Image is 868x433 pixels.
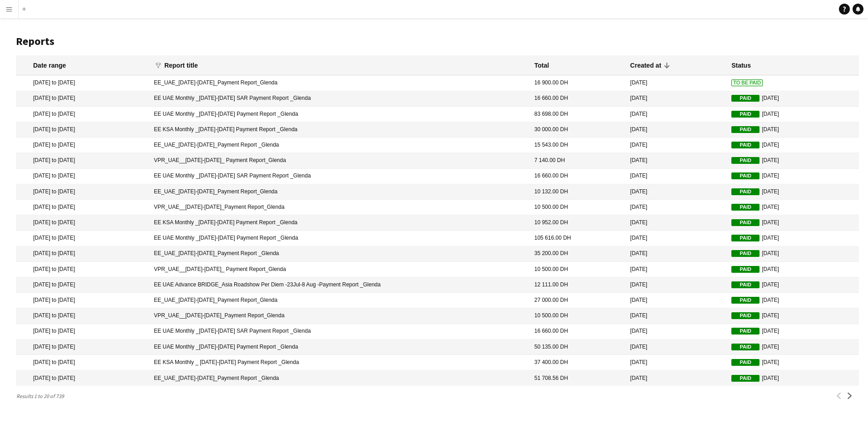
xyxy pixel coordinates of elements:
[149,355,530,370] mat-cell: EE KSA Monthly _ [DATE]-[DATE] Payment Report _Glenda
[534,61,549,69] div: Total
[149,262,530,277] mat-cell: VPR_UAE__[DATE]-[DATE]_ Payment Report_Glenda
[530,308,626,324] mat-cell: 10 500.00 DH
[530,169,626,184] mat-cell: 16 660.00 DH
[149,246,530,262] mat-cell: EE_UAE_[DATE]-[DATE]_Payment Report _Glenda
[16,107,149,122] mat-cell: [DATE] to [DATE]
[731,328,759,335] span: Paid
[530,246,626,262] mat-cell: 35 200.00 DH
[16,355,149,370] mat-cell: [DATE] to [DATE]
[530,277,626,293] mat-cell: 12 111.00 DH
[16,75,149,91] mat-cell: [DATE] to [DATE]
[630,61,661,69] div: Created at
[530,200,626,215] mat-cell: 10 500.00 DH
[727,355,859,370] mat-cell: [DATE]
[626,262,727,277] mat-cell: [DATE]
[164,61,198,69] div: Report title
[727,246,859,262] mat-cell: [DATE]
[530,324,626,340] mat-cell: 16 660.00 DH
[731,142,759,148] span: Paid
[149,215,530,231] mat-cell: EE KSA Monthly _[DATE]-[DATE] Payment Report _Glenda
[731,172,759,179] span: Paid
[731,188,759,195] span: Paid
[626,355,727,370] mat-cell: [DATE]
[626,153,727,168] mat-cell: [DATE]
[16,169,149,184] mat-cell: [DATE] to [DATE]
[727,91,859,107] mat-cell: [DATE]
[626,246,727,262] mat-cell: [DATE]
[727,324,859,340] mat-cell: [DATE]
[626,107,727,122] mat-cell: [DATE]
[149,75,530,91] mat-cell: EE_UAE_[DATE]-[DATE]_Payment Report_Glenda
[16,231,149,246] mat-cell: [DATE] to [DATE]
[727,293,859,308] mat-cell: [DATE]
[149,277,530,293] mat-cell: EE UAE Advance BRIDGE_Asia Roadshow Per Diem -23Jul-8 Aug -Payment Report _Glenda
[630,61,669,69] div: Created at
[626,200,727,215] mat-cell: [DATE]
[16,215,149,231] mat-cell: [DATE] to [DATE]
[149,138,530,153] mat-cell: EE_UAE_[DATE]-[DATE]_Payment Report _Glenda
[149,340,530,355] mat-cell: EE UAE Monthly _[DATE]-[DATE] Payment Report _Glenda
[530,184,626,200] mat-cell: 10 132.00 DH
[149,324,530,340] mat-cell: EE UAE Monthly _[DATE]-[DATE] SAR Payment Report _Glenda
[149,122,530,138] mat-cell: EE KSA Monthly _[DATE]-[DATE] Payment Report _Glenda
[626,277,727,293] mat-cell: [DATE]
[727,138,859,153] mat-cell: [DATE]
[16,262,149,277] mat-cell: [DATE] to [DATE]
[149,169,530,184] mat-cell: EE UAE Monthly _[DATE]-[DATE] SAR Payment Report _Glenda
[530,231,626,246] mat-cell: 105 616.00 DH
[530,293,626,308] mat-cell: 27 000.00 DH
[727,262,859,277] mat-cell: [DATE]
[626,75,727,91] mat-cell: [DATE]
[727,370,859,386] mat-cell: [DATE]
[16,91,149,107] mat-cell: [DATE] to [DATE]
[530,370,626,386] mat-cell: 51 708.56 DH
[731,95,759,102] span: Paid
[16,293,149,308] mat-cell: [DATE] to [DATE]
[727,215,859,231] mat-cell: [DATE]
[626,324,727,340] mat-cell: [DATE]
[731,281,759,288] span: Paid
[626,184,727,200] mat-cell: [DATE]
[149,200,530,215] mat-cell: VPR_UAE__[DATE]-[DATE]_Payment Report_Glenda
[16,122,149,138] mat-cell: [DATE] to [DATE]
[530,91,626,107] mat-cell: 16 660.00 DH
[16,370,149,386] mat-cell: [DATE] to [DATE]
[626,91,727,107] mat-cell: [DATE]
[731,359,759,366] span: Paid
[530,107,626,122] mat-cell: 83 698.00 DH
[149,231,530,246] mat-cell: EE UAE Monthly _[DATE]-[DATE] Payment Report _Glenda
[727,122,859,138] mat-cell: [DATE]
[731,344,759,350] span: Paid
[149,308,530,324] mat-cell: VPR_UAE__[DATE]-[DATE]_Payment Report_Glenda
[16,340,149,355] mat-cell: [DATE] to [DATE]
[727,169,859,184] mat-cell: [DATE]
[16,34,859,48] h1: Reports
[626,370,727,386] mat-cell: [DATE]
[727,231,859,246] mat-cell: [DATE]
[149,370,530,386] mat-cell: EE_UAE_[DATE]-[DATE]_Payment Report _Glenda
[530,340,626,355] mat-cell: 50 135.00 DH
[149,184,530,200] mat-cell: EE_UAE_[DATE]-[DATE]_Payment Report_Glenda
[626,215,727,231] mat-cell: [DATE]
[530,122,626,138] mat-cell: 30 000.00 DH
[16,184,149,200] mat-cell: [DATE] to [DATE]
[727,184,859,200] mat-cell: [DATE]
[731,79,763,86] span: To Be Paid
[16,138,149,153] mat-cell: [DATE] to [DATE]
[530,262,626,277] mat-cell: 10 500.00 DH
[727,277,859,293] mat-cell: [DATE]
[626,169,727,184] mat-cell: [DATE]
[731,111,759,118] span: Paid
[149,91,530,107] mat-cell: EE UAE Monthly _[DATE]-[DATE] SAR Payment Report _Glenda
[731,61,751,69] div: Status
[626,308,727,324] mat-cell: [DATE]
[149,153,530,168] mat-cell: VPR_UAE__[DATE]-[DATE]_ Payment Report_Glenda
[731,126,759,133] span: Paid
[731,250,759,257] span: Paid
[727,308,859,324] mat-cell: [DATE]
[16,324,149,340] mat-cell: [DATE] to [DATE]
[530,355,626,370] mat-cell: 37 400.00 DH
[731,157,759,164] span: Paid
[33,61,66,69] div: Date range
[626,231,727,246] mat-cell: [DATE]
